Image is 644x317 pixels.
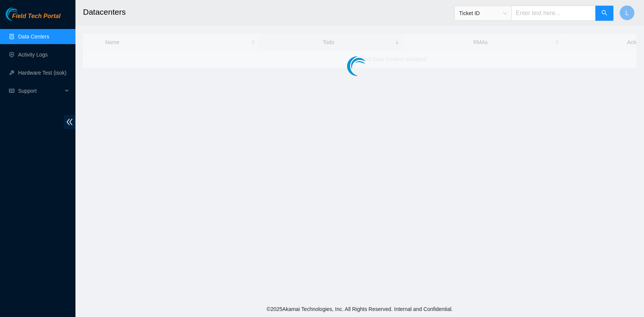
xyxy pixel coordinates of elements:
span: search [601,10,607,17]
span: Ticket ID [459,8,507,19]
a: Akamai TechnologiesField Tech Portal [6,14,60,23]
a: Data Centers [18,34,49,40]
a: Hardware Test (isok) [18,70,66,76]
footer: © 2025 Akamai Technologies, Inc. All Rights Reserved. Internal and Confidential. [75,301,644,317]
img: Akamai Technologies [6,8,38,21]
span: double-left [64,115,75,129]
span: Field Tech Portal [12,13,60,20]
button: search [595,6,613,21]
span: read [9,88,14,93]
span: L [626,8,629,18]
input: Enter text here... [511,6,596,21]
button: L [619,5,635,20]
a: Activity Logs [18,52,48,58]
span: Support [18,83,63,98]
